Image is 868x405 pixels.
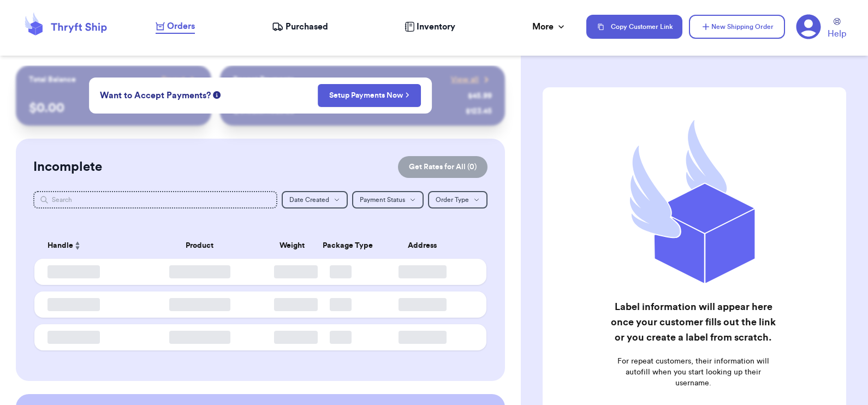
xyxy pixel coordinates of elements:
[466,106,492,117] div: $ 123.45
[451,74,492,85] a: View all
[828,18,846,40] a: Help
[352,191,424,209] button: Payment Status
[398,156,487,178] button: Get Rates for All (0)
[100,89,211,102] span: Want to Accept Payments?
[167,20,195,33] span: Orders
[272,20,328,33] a: Purchased
[608,356,778,389] p: For repeat customers, their information will autofill when you start looking up their username.
[162,74,198,85] a: Payout
[73,239,82,252] button: Sort ascending
[360,196,405,203] span: Payment Status
[532,20,567,33] div: More
[29,99,199,117] p: $ 0.00
[318,84,421,107] button: Setup Payments Now
[33,191,278,209] input: Search
[468,91,492,102] div: $ 45.99
[608,299,778,345] h2: Label information will appear here once your customer fills out the link or you create a label fr...
[282,191,348,209] button: Date Created
[289,196,329,203] span: Date Created
[132,233,268,259] th: Product
[47,240,73,252] span: Handle
[286,20,328,33] span: Purchased
[316,233,365,259] th: Package Type
[267,233,316,259] th: Weight
[586,15,682,39] button: Copy Customer Link
[428,191,487,209] button: Order Type
[828,27,846,40] span: Help
[29,74,76,85] p: Total Balance
[689,15,785,39] button: New Shipping Order
[233,74,294,85] p: Recent Payments
[33,158,102,176] h2: Incomplete
[436,196,469,203] span: Order Type
[329,90,409,101] a: Setup Payments Now
[365,233,487,259] th: Address
[417,20,455,33] span: Inventory
[451,74,479,85] span: View all
[405,20,455,33] a: Inventory
[162,74,185,85] span: Payout
[156,20,195,34] a: Orders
